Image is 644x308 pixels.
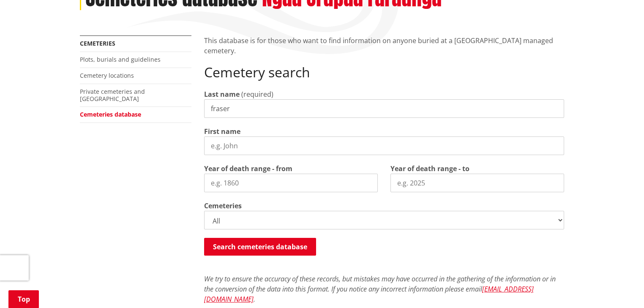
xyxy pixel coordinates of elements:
[204,174,378,192] input: e.g. 1860
[204,274,556,304] em: We try to ensure the accuracy of these records, but mistakes may have occurred in the gathering o...
[80,110,141,118] a: Cemeteries database
[204,284,534,304] a: [EMAIL_ADDRESS][DOMAIN_NAME]
[390,174,564,192] input: e.g. 2025
[204,238,316,256] button: Search cemeteries database
[204,64,564,80] h2: Cemetery search
[204,99,564,118] input: e.g. Smith
[80,71,134,79] a: Cemetery locations
[204,35,564,56] p: This database is for those who want to find information on anyone buried at a [GEOGRAPHIC_DATA] m...
[241,90,273,99] span: (required)
[204,164,292,174] label: Year of death range - from
[204,126,240,136] label: First name
[204,89,240,99] label: Last name
[80,87,145,103] a: Private cemeteries and [GEOGRAPHIC_DATA]
[390,164,469,174] label: Year of death range - to
[80,55,161,63] a: Plots, burials and guidelines
[8,290,39,308] a: Top
[204,201,242,211] label: Cemeteries
[605,273,636,303] iframe: Messenger Launcher
[204,136,564,155] input: e.g. John
[80,39,115,47] a: Cemeteries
